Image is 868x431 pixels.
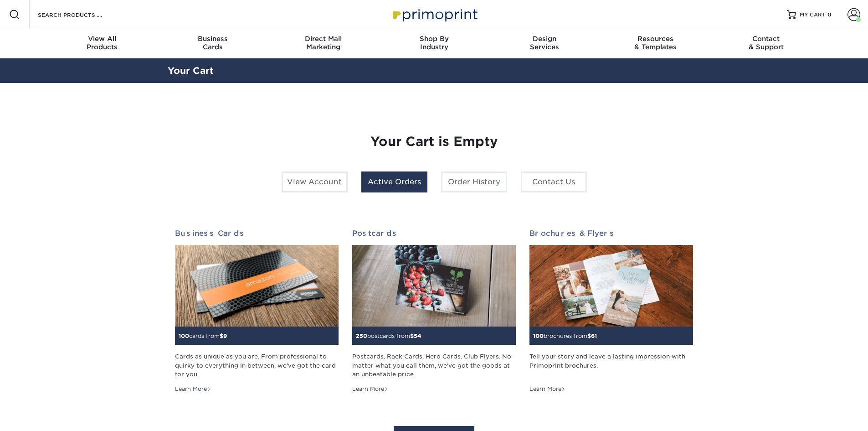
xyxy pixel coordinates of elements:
a: View AllProducts [47,29,158,58]
div: Learn More [352,385,388,393]
a: Direct MailMarketing [268,29,379,58]
small: postcards from [356,332,421,339]
a: Active Orders [361,171,427,192]
span: 61 [591,332,597,339]
img: Postcards [352,245,516,327]
span: $ [410,332,414,339]
span: $ [220,332,223,339]
small: cards from [179,332,227,339]
input: SEARCH PRODUCTS..... [37,9,126,20]
div: Learn More [529,385,565,393]
span: 250 [356,332,367,339]
h2: Business Cards [175,229,339,238]
div: Services [489,35,600,51]
span: Resources [600,35,711,43]
a: Contact& Support [711,29,822,58]
img: Brochures & Flyers [529,245,693,327]
h1: Your Cart is Empty [175,134,693,150]
span: 9 [223,332,227,339]
span: Design [489,35,600,43]
a: Postcards 250postcards from$54 Postcards. Rack Cards. Hero Cards. Club Flyers. No matter what you... [352,229,516,393]
a: Resources& Templates [600,29,711,58]
a: Your Cart [168,65,214,76]
a: Shop ByIndustry [379,29,489,58]
a: Brochures & Flyers 100brochures from$61 Tell your story and leave a lasting impression with Primo... [529,229,693,393]
div: Marketing [268,35,379,51]
small: brochures from [533,332,597,339]
div: & Support [711,35,822,51]
div: Cards [157,35,268,51]
div: Learn More [175,385,211,393]
span: Business [157,35,268,43]
a: Contact Us [521,171,587,192]
img: Business Cards [175,245,339,327]
span: 100 [533,332,544,339]
span: MY CART [800,11,826,19]
img: Primoprint [389,5,480,24]
a: Business Cards 100cards from$9 Cards as unique as you are. From professional to quirky to everyth... [175,229,339,393]
div: Products [47,35,158,51]
a: DesignServices [489,29,600,58]
span: Contact [711,35,822,43]
a: View Account [282,171,348,192]
div: & Templates [600,35,711,51]
div: Postcards. Rack Cards. Hero Cards. Club Flyers. No matter what you call them, we've got the goods... [352,352,516,379]
span: 0 [827,11,832,18]
div: Industry [379,35,489,51]
h2: Brochures & Flyers [529,229,693,238]
span: 54 [414,332,421,339]
a: Order History [441,171,507,192]
span: $ [587,332,591,339]
span: Direct Mail [268,35,379,43]
div: Cards as unique as you are. From professional to quirky to everything in between, we've got the c... [175,352,339,379]
span: View All [47,35,158,43]
a: BusinessCards [157,29,268,58]
div: Tell your story and leave a lasting impression with Primoprint brochures. [529,352,693,379]
h2: Postcards [352,229,516,238]
span: Shop By [379,35,489,43]
span: 100 [179,332,189,339]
